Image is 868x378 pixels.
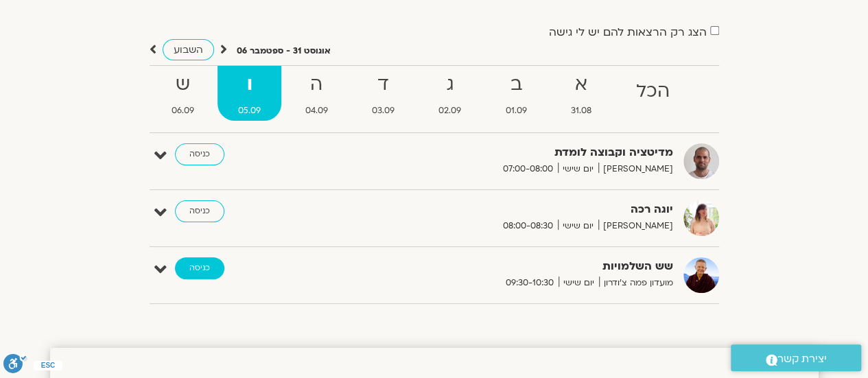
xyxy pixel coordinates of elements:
[598,162,673,176] span: [PERSON_NAME]
[284,104,348,118] span: 04.09
[418,66,482,121] a: ג02.09
[731,344,861,371] a: יצירת קשר
[151,69,215,100] strong: ש
[615,66,690,121] a: הכל
[550,69,612,100] strong: א
[337,200,673,219] strong: יוגה רכה
[418,69,482,100] strong: ג
[337,257,673,276] strong: שש השלמויות
[418,104,482,118] span: 02.09
[218,104,281,118] span: 05.09
[484,66,547,121] a: ב01.09
[284,69,348,100] strong: ה
[484,69,547,100] strong: ב
[351,66,415,121] a: ד03.09
[615,76,690,107] strong: הכל
[284,66,348,121] a: ה04.09
[599,276,673,290] span: מועדון פמה צ'ודרון
[498,219,558,233] span: 08:00-08:30
[174,43,203,56] span: השבוע
[237,44,331,58] p: אוגוסט 31 - ספטמבר 06
[501,276,559,290] span: 09:30-10:30
[163,39,214,60] a: השבוע
[498,162,558,176] span: 07:00-08:00
[151,66,215,121] a: ש06.09
[218,69,281,100] strong: ו
[175,257,224,279] a: כניסה
[351,104,415,118] span: 03.09
[175,143,224,165] a: כניסה
[777,350,827,368] span: יצירת קשר
[351,69,415,100] strong: ד
[550,104,612,118] span: 31.08
[218,66,281,121] a: ו05.09
[175,200,224,222] a: כניסה
[337,143,673,162] strong: מדיטציה וקבוצה לומדת
[558,219,598,233] span: יום שישי
[484,104,547,118] span: 01.09
[598,219,673,233] span: [PERSON_NAME]
[151,104,215,118] span: 06.09
[558,162,598,176] span: יום שישי
[559,276,599,290] span: יום שישי
[550,66,612,121] a: א31.08
[549,26,707,38] label: הצג רק הרצאות להם יש לי גישה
